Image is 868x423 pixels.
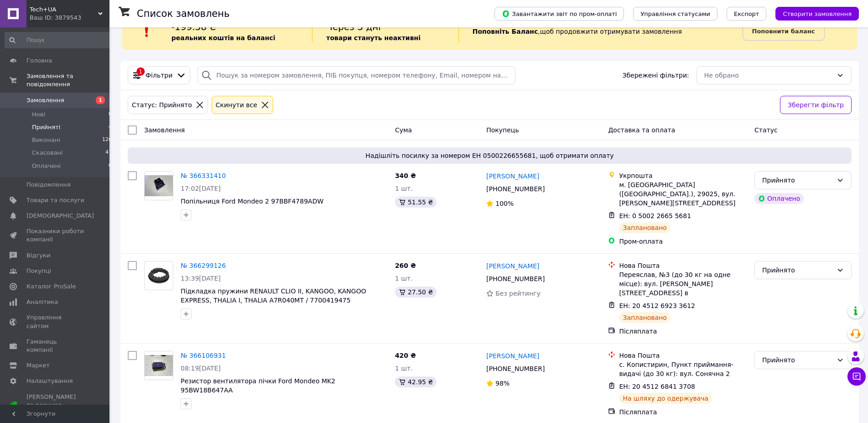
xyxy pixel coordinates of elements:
[766,10,859,17] a: Створити замовлення
[734,10,759,17] span: Експорт
[743,22,825,41] a: Поповнити баланс
[26,196,84,204] span: Товари та послуги
[486,261,539,271] a: [PERSON_NAME]
[109,110,112,119] span: 0
[26,361,50,370] span: Маркет
[181,352,226,359] a: № 366106931
[26,377,73,385] span: Налаштування
[486,351,539,360] a: [PERSON_NAME]
[395,352,416,359] span: 420 ₴
[762,175,833,185] div: Прийнято
[144,261,173,290] a: Фото товару
[26,227,84,244] span: Показники роботи компанії
[619,383,695,390] span: ЕН: 20 4512 6841 3708
[788,100,844,110] span: Зберегти фільтр
[145,266,173,285] img: Фото товару
[484,183,546,195] div: [PHONE_NUMBER]
[780,96,852,114] button: Зберегти фільтр
[145,175,173,196] img: Фото товару
[172,34,275,42] b: реальних коштів на балансі
[783,10,852,17] span: Створити замовлення
[395,287,437,298] div: 27.50 ₴
[26,57,52,65] span: Головна
[32,136,60,144] span: Виконані
[146,71,172,80] span: Фільтри
[619,270,747,298] div: Переяслав, №3 (до 30 кг на одне місце): вул. [PERSON_NAME][STREET_ADDRESS] в
[704,70,833,80] div: Не обрано
[181,262,226,269] a: № 366299126
[214,100,259,110] div: Cкинути все
[102,136,112,144] span: 126
[395,197,437,208] div: 51.55 ₴
[762,265,833,275] div: Прийнято
[26,298,58,306] span: Аналітика
[26,313,84,330] span: Управління сайтом
[495,290,541,297] span: Без рейтингу
[619,351,747,360] div: Нова Пошта
[26,338,84,354] span: Гаманець компанії
[181,287,366,304] a: Підкладка пружини RENAULT CLIO II, KANGOO, KANGOO EXPRESS, THALIA I, THALIA A7R040MT / 7700419475
[633,7,717,21] button: Управління статусами
[619,212,691,219] span: ЕН: 0 5002 2665 5681
[181,377,335,394] a: Резистор вентилятора пічки Ford Mondeo MK2 95BW18B647AA
[32,110,45,119] span: Нові
[619,180,747,208] div: м. [GEOGRAPHIC_DATA] ([GEOGRAPHIC_DATA].), 29025, вул. [PERSON_NAME][STREET_ADDRESS]
[619,222,670,233] div: Заплановано
[326,34,421,42] b: товари стануть неактивні
[640,10,710,17] span: Управління статусами
[473,28,538,35] b: Поповніть Баланс
[395,185,413,192] span: 1 шт.
[395,376,437,387] div: 42.95 ₴
[619,312,670,323] div: Заплановано
[30,5,98,14] span: Tech+UA
[181,172,226,179] a: № 366331410
[109,123,112,131] span: 4
[144,126,185,134] span: Замовлення
[619,302,695,309] span: ЕН: 20 4512 6923 3612
[486,172,539,181] a: [PERSON_NAME]
[26,282,76,291] span: Каталог ProSale
[619,171,747,180] div: Укрпошта
[619,261,747,270] div: Нова Пошта
[484,362,546,375] div: [PHONE_NUMBER]
[622,71,689,80] span: Збережені фільтри:
[131,151,848,160] span: Надішліть посилку за номером ЕН 0500226655681, щоб отримати оплату
[395,275,413,282] span: 1 шт.
[619,407,747,417] div: Післяплата
[140,25,154,38] img: :exclamation:
[458,21,743,42] div: , щоб продовжити отримувати замовлення
[754,126,778,134] span: Статус
[608,126,675,134] span: Доставка та оплата
[181,198,323,205] a: Попільниця Ford Mondeo 2 97BBF4789ADW
[144,171,173,200] a: Фото товару
[619,327,747,336] div: Післяплата
[30,14,109,22] div: Ваш ID: 3879543
[105,149,112,157] span: 47
[395,262,416,269] span: 260 ₴
[727,7,767,21] button: Експорт
[198,66,515,84] input: Пошук за номером замовлення, ПІБ покупця, номером телефону, Email, номером накладної
[26,181,71,189] span: Повідомлення
[395,126,412,134] span: Cума
[32,149,63,157] span: Скасовані
[181,365,221,372] span: 08:19[DATE]
[5,32,113,48] input: Пошук
[484,272,546,285] div: [PHONE_NUMBER]
[130,100,194,110] div: Статус: Прийнято
[32,123,60,131] span: Прийняті
[619,393,712,404] div: На шляху до одержувача
[26,267,51,275] span: Покупці
[26,251,50,260] span: Відгуки
[495,380,509,387] span: 98%
[486,126,519,134] span: Покупець
[775,7,859,21] button: Створити замовлення
[754,193,804,204] div: Оплачено
[137,8,229,19] h1: Список замовлень
[502,10,617,18] span: Завантажити звіт по пром-оплаті
[762,355,833,365] div: Прийнято
[395,172,416,179] span: 340 ₴
[181,275,221,282] span: 13:39[DATE]
[26,212,94,220] span: [DEMOGRAPHIC_DATA]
